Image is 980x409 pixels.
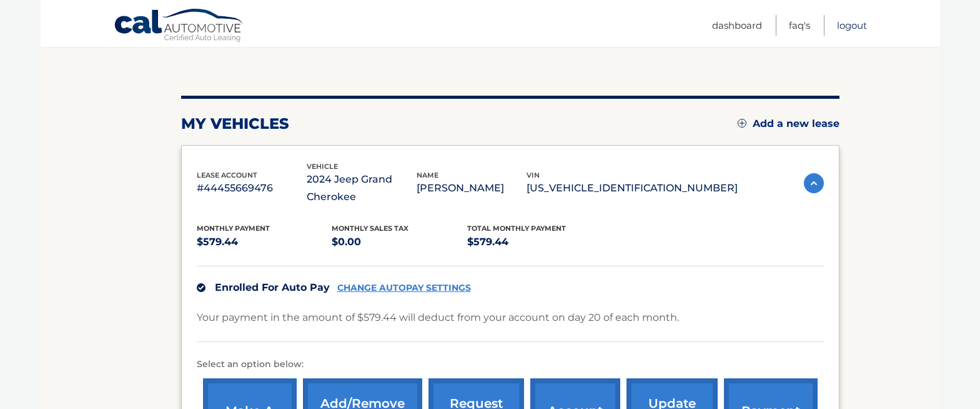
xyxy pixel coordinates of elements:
[467,233,603,251] p: $579.44
[467,224,566,233] span: Total Monthly Payment
[197,233,332,251] p: $579.44
[197,283,205,292] img: check.svg
[307,162,338,171] span: vehicle
[738,119,746,128] img: add.svg
[197,179,307,197] p: #44455669476
[215,281,330,293] span: Enrolled For Auto Pay
[332,224,408,233] span: Monthly sales Tax
[114,8,245,44] a: Cal Automotive
[337,283,471,293] a: CHANGE AUTOPAY SETTINGS
[307,171,417,206] p: 2024 Jeep Grand Cherokee
[789,15,810,36] a: FAQ's
[712,15,762,36] a: Dashboard
[417,171,438,179] span: name
[527,179,738,197] p: [US_VEHICLE_IDENTIFICATION_NUMBER]
[197,357,824,372] p: Select an option below:
[332,233,467,251] p: $0.00
[527,171,540,179] span: vin
[197,171,257,179] span: lease account
[837,15,867,36] a: Logout
[197,309,679,326] p: Your payment in the amount of $579.44 will deduct from your account on day 20 of each month.
[804,173,824,193] img: accordion-active.svg
[197,224,270,233] span: Monthly Payment
[738,118,839,130] a: Add a new lease
[181,114,289,133] h2: my vehicles
[417,179,527,197] p: [PERSON_NAME]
